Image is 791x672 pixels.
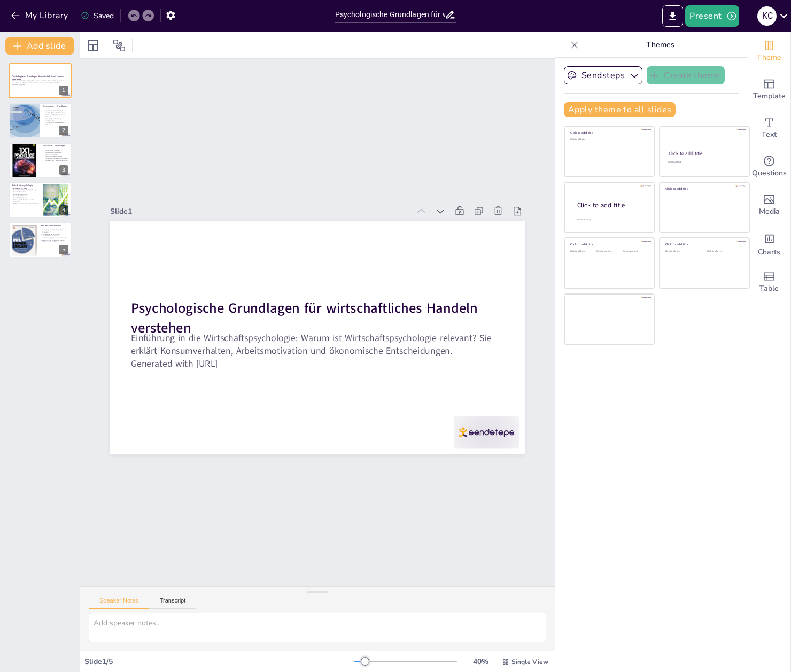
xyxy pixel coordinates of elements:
[59,126,68,135] div: 2
[84,656,354,667] div: Slide 1 / 5
[665,187,742,191] div: Click to add title
[43,105,68,108] p: Psychologie – Grundlagen
[81,11,114,21] div: Saved
[43,149,68,151] p: Definition der Wirtschaft
[468,656,493,667] div: 40 %
[43,144,68,148] p: Wirtschaft – Grundlagen
[748,186,790,225] div: Add images, graphics, shapes or video
[9,63,72,98] div: https://cdn.sendsteps.com/images/logo/sendsteps_logo_white.pnghttps://cdn.sendsteps.com/images/lo...
[5,37,74,55] button: Add slide
[748,109,790,148] div: Add text boxes
[43,112,68,114] p: Hauptdisziplinen der Psychologie
[335,7,445,22] input: Insert title
[59,205,68,215] div: 4
[759,283,779,295] span: Table
[8,7,73,24] button: My Library
[748,32,790,71] div: Change the overall theme
[12,84,68,86] p: Generated with [URL]
[9,182,72,218] div: https://cdn.sendsteps.com/images/logo/sendsteps_logo_white.pnghttps://cdn.sendsteps.com/images/lo...
[43,151,68,155] p: Betriebswirtschaftslehre vs. Volkswirtschaftslehre
[665,242,742,246] div: Click to add title
[596,250,621,253] div: Click to add text
[59,165,68,175] div: 3
[12,184,40,190] p: Wirtschaftspsychologie – Definition & Ziel
[89,597,149,609] button: Speaker Notes
[570,138,647,141] div: Click to add text
[748,148,790,186] div: Get real-time input from your audience
[685,5,739,27] button: Present
[748,225,790,263] div: Add charts and graphs
[59,245,68,254] div: 5
[647,66,725,84] button: Create theme
[623,250,647,253] div: Click to add text
[564,66,642,84] button: Sendsteps
[669,150,740,157] div: Click to add title
[12,80,68,84] p: Einführung in die Wirtschaftspsychologie: Warum ist Wirtschaftspsychologie relevant? Sie erklärt ...
[110,206,409,217] div: Slide 1
[570,130,647,135] div: Click to add title
[757,5,777,27] button: K C
[84,37,102,54] div: Layout
[12,203,40,205] p: Einfluss von Werbung auf Entscheidungen
[131,358,504,370] p: Generated with [URL]
[12,191,40,195] p: Zentrale Formel der Wirtschaftspsychologie
[43,157,68,159] p: Themen der Betriebswirtschaftslehre
[131,299,478,337] strong: Psychologische Grundlagen für wirtschaftliches Handeln verstehen
[40,233,68,237] p: Verbesserung der Vorhersage wirtschaftlichen Verhaltens
[564,102,676,117] button: Apply theme to all slides
[665,250,699,253] div: Click to add text
[131,332,504,358] p: Einführung in die Wirtschaftspsychologie: Warum ist Wirtschaftspsychologie relevant? Sie erklärt ...
[40,239,68,241] p: Anwendung psychologischer Modelle
[762,129,777,141] span: Text
[43,110,68,112] p: Psychologie als Wissenschaft
[668,161,739,164] div: Click to add text
[9,222,72,258] div: https://cdn.sendsteps.com/images/logo/sendsteps_logo_white.pnghttps://cdn.sendsteps.com/images/lo...
[40,224,68,227] p: Theoretische Relevanz
[113,39,126,52] span: Position
[757,52,781,64] span: Theme
[757,6,777,26] div: K C
[753,90,786,102] span: Template
[570,250,594,253] div: Click to add text
[40,237,68,239] p: Erweiterung des „homo oeconomicus“
[583,32,737,58] p: Themes
[759,206,780,218] span: Media
[707,250,741,253] div: Click to add text
[758,246,780,258] span: Charts
[577,218,645,221] div: Click to add body
[59,86,68,95] div: 1
[43,121,68,125] p: Einfluss von Psychologie auf das Verhalten
[748,71,790,109] div: Add ready made slides
[43,155,68,157] p: Mikro- und Makroökonomik
[40,241,68,243] p: Relevanz für Unternehmen
[40,229,68,233] p: Verbindung von Psychologie und Ökonomie
[43,113,68,117] p: Relevanz der Psychologie für die Wirtschaft
[43,118,68,121] p: Psychologische Grundlagen für Entscheidungen
[9,103,72,138] div: https://cdn.sendsteps.com/images/logo/sendsteps_logo_white.pnghttps://cdn.sendsteps.com/images/lo...
[577,200,646,210] div: Click to add title
[12,195,40,199] p: Anwendungsfelder der Wirtschaftspsychologie
[9,143,72,178] div: https://cdn.sendsteps.com/images/logo/sendsteps_logo_white.pnghttps://cdn.sendsteps.com/images/lo...
[12,189,40,191] p: Definition der Wirtschaftspsychologie
[662,5,683,27] button: Export to PowerPoint
[12,75,65,81] strong: Psychologische Grundlagen für wirtschaftliches Handeln verstehen
[752,167,787,179] span: Questions
[511,658,548,666] span: Single View
[149,597,197,609] button: Transcript
[570,242,647,246] div: Click to add title
[43,159,68,161] p: Bedeutung der Volkswirtschaftslehre
[12,199,40,203] p: Bedeutung der Motivation in der Wirtschaft
[748,263,790,302] div: Add a table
